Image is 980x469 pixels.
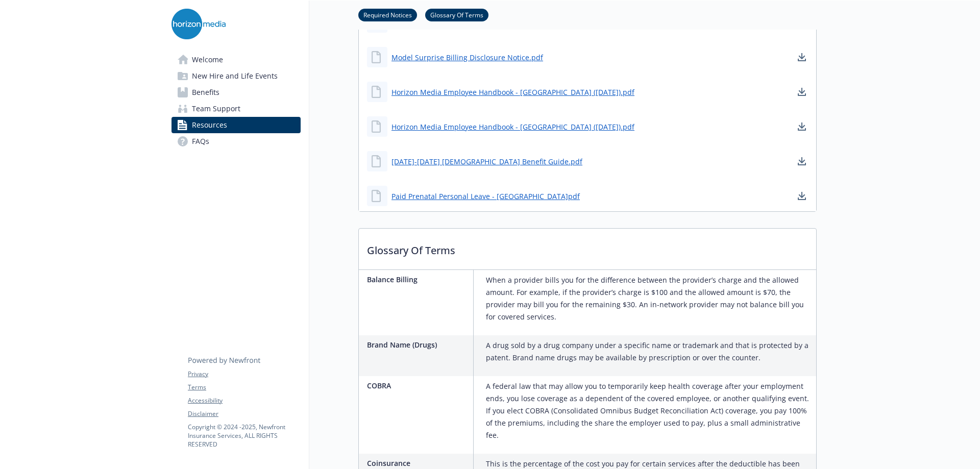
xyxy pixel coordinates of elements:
p: Copyright © 2024 - 2025 , Newfront Insurance Services, ALL RIGHTS RESERVED [188,423,300,449]
p: Brand Name (Drugs) [367,339,469,350]
a: New Hire and Life Events [171,68,301,84]
p: When a provider bills you for the difference between the provider’s charge and the allowed amount... [486,274,812,323]
p: Glossary Of Terms [359,229,816,266]
a: download document [796,51,808,63]
a: [DATE]-[DATE] [DEMOGRAPHIC_DATA] Benefit Guide.pdf [391,156,582,167]
span: New Hire and Life Events [192,68,278,84]
a: Required Notices [358,10,417,19]
a: Model Surprise Billing Disclosure Notice.pdf [391,52,543,63]
span: Team Support [192,101,240,117]
a: Terms [188,383,300,392]
a: download document [796,86,808,98]
p: A federal law that may allow you to temporarily keep health coverage after your employment ends, ... [486,380,812,441]
a: Horizon Media Employee Handbook - [GEOGRAPHIC_DATA] ([DATE]).pdf [391,87,634,97]
a: Benefits [171,84,301,101]
p: COBRA [367,380,469,391]
a: download document [796,120,808,133]
p: Coinsurance [367,458,469,468]
a: Glossary Of Terms [425,10,488,19]
a: Privacy [188,369,300,379]
a: Resources [171,117,301,133]
span: Benefits [192,84,219,101]
a: Paid Prenatal Personal Leave - [GEOGRAPHIC_DATA]pdf [391,191,580,202]
p: A drug sold by a drug company under a specific name or trademark and that is protected by a paten... [486,339,812,364]
span: FAQs [192,133,209,150]
span: Resources [192,117,227,133]
a: Accessibility [188,396,300,405]
a: Horizon Media Employee Handbook - [GEOGRAPHIC_DATA] ([DATE]).pdf [391,121,634,132]
p: Balance Billing [367,274,469,285]
a: download document [796,190,808,202]
a: Welcome [171,52,301,68]
a: download document [796,155,808,167]
a: Team Support [171,101,301,117]
a: Disclaimer [188,409,300,418]
a: FAQs [171,133,301,150]
span: Welcome [192,52,223,68]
